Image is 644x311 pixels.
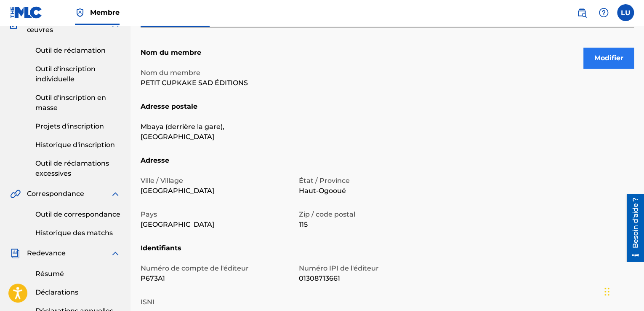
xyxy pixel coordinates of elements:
[299,274,340,282] font: 01308713661
[599,8,609,18] img: aide
[299,220,308,228] font: 115
[141,220,214,228] font: [GEOGRAPHIC_DATA]
[10,248,20,258] img: Redevance
[299,187,346,195] font: Haut-Ogooué
[583,48,634,69] button: Modifier
[35,210,120,218] font: Outil de correspondance
[602,271,644,311] div: Widget de chat
[141,274,165,282] font: P673A1
[110,248,120,258] img: développer
[35,46,106,54] font: Outil de réclamation
[577,8,587,18] img: recherche
[35,288,78,296] font: Déclarations
[299,177,350,185] font: État / Province
[35,122,104,130] font: Projets d'inscription
[35,269,120,279] a: Résumé
[90,8,120,16] font: Membre
[617,4,634,21] div: Menu utilisateur
[141,210,157,218] font: Pays
[35,65,96,83] font: Outil d'inscription individuelle
[141,123,226,141] font: Mbaya (derrière la gare), [GEOGRAPHIC_DATA]
[35,46,120,56] a: Outil de réclamation
[141,69,200,77] font: Nom du membre
[11,3,19,54] font: Besoin d'aide ?
[27,190,84,198] font: Correspondance
[141,156,169,164] font: Adresse
[141,264,249,272] font: Numéro de compte de l'éditeur
[110,189,120,199] img: développer
[35,93,120,113] a: Outil d'inscription en masse
[594,54,623,62] font: Modifier
[35,229,113,237] font: Historique des matchs
[35,209,120,220] a: Outil de correspondance
[35,228,120,238] a: Historique des matchs
[35,141,115,149] font: Historique d'inscription
[35,140,120,150] a: Historique d'inscription
[141,177,183,185] font: Ville / Village
[35,64,120,84] a: Outil d'inscription individuelle
[35,94,106,112] font: Outil d'inscription en masse
[602,271,644,311] iframe: Widget de discussion
[141,298,154,306] font: ISNI
[620,194,644,262] iframe: Centre de ressources
[35,158,120,179] a: Outil de réclamations excessives
[27,249,66,257] font: Redevance
[141,48,201,56] font: Nom du membre
[10,189,21,199] img: Correspondance
[10,6,43,19] img: Logo du MLC
[573,4,590,21] a: Recherche publique
[35,159,109,177] font: Outil de réclamations excessives
[141,79,248,87] font: PETIT CUPKAKE SAD ÉDITIONS
[595,4,612,21] div: Aide
[141,102,197,110] font: Adresse postale
[35,270,64,278] font: Résumé
[35,287,120,298] a: Déclarations
[604,279,609,304] div: Glisser
[299,210,355,218] font: Zip / code postal
[75,8,85,18] img: Détenteur des droits supérieurs
[299,264,379,272] font: Numéro IPI de l'éditeur
[35,121,120,131] a: Projets d'inscription
[141,244,181,252] font: Identifiants
[141,187,214,195] font: [GEOGRAPHIC_DATA]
